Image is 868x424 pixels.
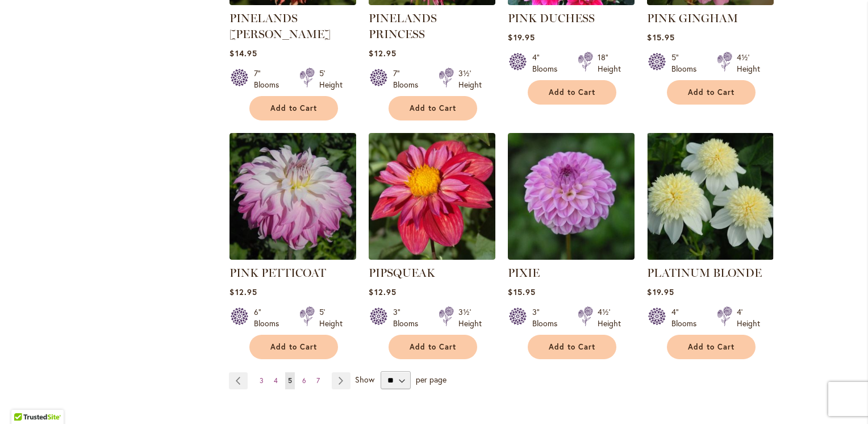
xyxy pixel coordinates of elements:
img: PIXIE [508,133,635,260]
div: 3½' Height [458,68,482,90]
div: 5' Height [319,306,343,329]
button: Add to Cart [249,96,338,120]
a: PIXIE [508,251,635,262]
div: 4½' Height [737,52,760,74]
a: PIPSQUEAK [369,266,435,280]
a: PIPSQUEAK [369,251,495,262]
a: PIXIE [508,266,540,280]
div: 7" Blooms [254,68,286,90]
span: per page [416,374,446,385]
a: 4 [271,372,281,389]
span: 5 [288,376,292,385]
span: Add to Cart [688,342,735,352]
div: 6" Blooms [254,306,286,329]
button: Add to Cart [389,335,477,359]
span: 4 [274,376,278,385]
span: $19.95 [647,286,674,297]
a: PLATINUM BLONDE [647,251,774,262]
div: 4" Blooms [671,306,703,329]
button: Add to Cart [667,335,756,359]
button: Add to Cart [667,80,756,105]
span: Add to Cart [410,103,456,113]
span: Add to Cart [688,88,735,97]
div: 4½' Height [598,306,621,329]
div: 3½' Height [458,306,482,329]
div: 7" Blooms [393,68,425,90]
div: 5" Blooms [671,52,703,74]
div: 3" Blooms [393,306,425,329]
div: 18" Height [598,52,621,74]
span: Add to Cart [270,103,317,113]
div: 4' Height [737,306,760,329]
a: Pink Petticoat [229,251,356,262]
span: Add to Cart [549,342,595,352]
img: PLATINUM BLONDE [647,133,774,260]
span: 6 [302,376,306,385]
span: Add to Cart [270,342,317,352]
button: Add to Cart [249,335,338,359]
button: Add to Cart [528,335,616,359]
img: Pink Petticoat [229,133,356,260]
div: 3" Blooms [532,306,564,329]
span: 7 [316,376,320,385]
a: 7 [314,372,323,389]
span: $12.95 [229,286,257,297]
img: PIPSQUEAK [369,133,495,260]
button: Add to Cart [528,80,616,105]
a: PINK DUCHESS [508,11,595,25]
span: $15.95 [508,286,535,297]
div: 5' Height [319,68,343,90]
div: 4" Blooms [532,52,564,74]
a: 6 [299,372,309,389]
iframe: Launch Accessibility Center [9,384,40,415]
a: PINELANDS PRINCESS [369,11,437,41]
span: $12.95 [369,286,396,297]
span: $15.95 [647,32,674,43]
a: PINK GINGHAM [647,11,738,25]
span: Add to Cart [549,88,595,97]
span: $14.95 [229,48,257,59]
span: 3 [260,376,264,385]
span: Add to Cart [410,342,456,352]
a: 3 [257,372,266,389]
span: Show [355,374,374,385]
button: Add to Cart [389,96,477,120]
a: PINK PETTICOAT [229,266,326,280]
span: $12.95 [369,48,396,59]
a: PLATINUM BLONDE [647,266,762,280]
span: $19.95 [508,32,535,43]
a: PINELANDS [PERSON_NAME] [229,11,331,41]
